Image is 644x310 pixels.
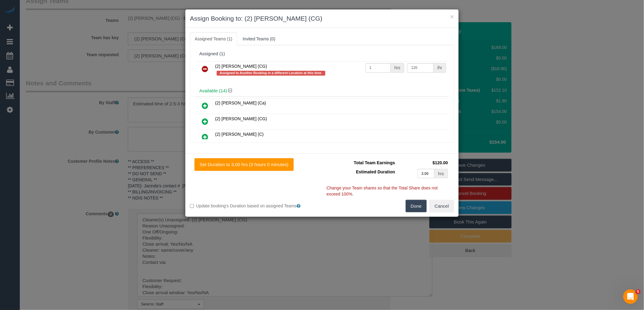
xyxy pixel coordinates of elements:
[434,63,446,73] div: /hr
[397,158,450,167] td: $120.00
[190,204,194,208] input: Update booking's Duration based on assigned Teams
[215,64,267,69] span: (2) [PERSON_NAME] (CG)
[238,32,280,45] a: Invited Teams (0)
[199,51,445,56] div: Assigned (1)
[327,158,397,167] td: Total Team Earnings
[215,100,266,105] span: (2) [PERSON_NAME] (Ca)
[190,203,317,209] label: Update booking's Duration based on assigned Teams
[199,88,445,94] h4: Available (14)
[190,14,454,23] h3: Assign Booking to: (2) [PERSON_NAME] (CG)
[391,63,404,73] div: hrs
[217,71,325,76] span: Assigned to Another Booking in a different Location at this time.
[429,200,454,213] button: Cancel
[215,132,264,137] span: (2) [PERSON_NAME] (C)
[435,169,448,178] div: hrs
[450,13,454,20] button: ×
[623,289,638,304] iframe: Intercom live chat
[194,158,294,171] button: Set Duration to 3.00 hrs (3 hours 0 minutes)
[356,169,395,174] span: Estimated Duration
[190,32,237,45] a: Assigned Teams (1)
[215,116,267,121] span: (2) [PERSON_NAME] (CG)
[406,200,427,213] button: Done
[636,289,641,294] span: 5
